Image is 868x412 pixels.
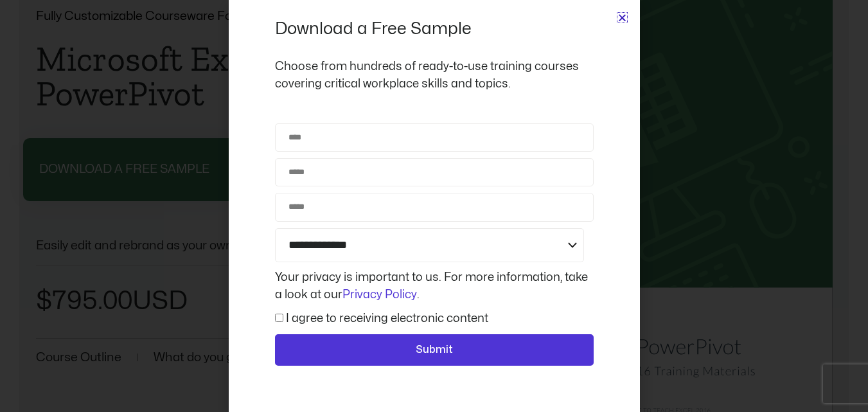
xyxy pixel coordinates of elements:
[275,58,594,93] p: Choose from hundreds of ready-to-use training courses covering critical workplace skills and topics.
[342,289,417,300] a: Privacy Policy
[286,313,488,324] label: I agree to receiving electronic content
[275,18,594,40] h2: Download a Free Sample
[416,342,453,359] span: Submit
[272,269,597,303] div: Your privacy is important to us. For more information, take a look at our .
[275,334,594,366] button: Submit
[617,13,627,22] a: Close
